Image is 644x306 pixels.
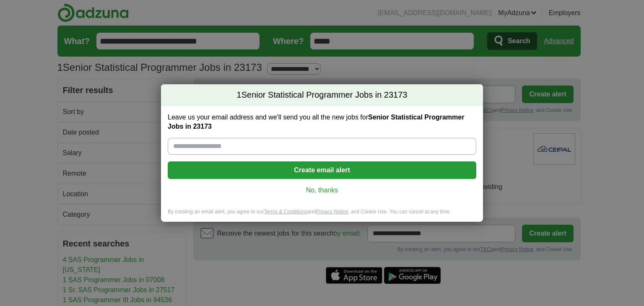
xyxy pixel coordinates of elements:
a: Terms & Conditions [264,209,307,215]
span: 1 [237,89,241,101]
label: Leave us your email address and we'll send you all the new jobs for [168,113,476,131]
h2: Senior Statistical Programmer Jobs in 23173 [161,84,483,106]
div: By creating an email alert, you agree to our and , and Cookie Use. You can cancel at any time. [161,208,483,222]
a: Privacy Notice [316,209,348,215]
button: Create email alert [168,161,476,179]
strong: Senior Statistical Programmer Jobs in 23173 [168,114,464,130]
a: No, thanks [174,186,470,195]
